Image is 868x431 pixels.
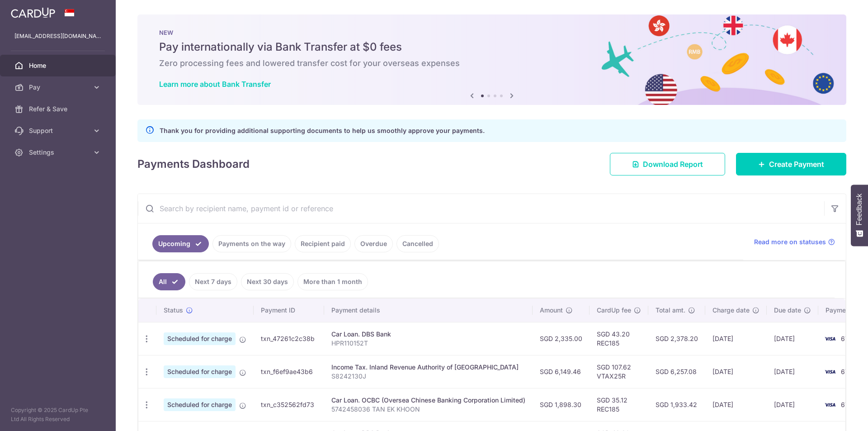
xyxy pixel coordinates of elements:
span: Total amt. [656,306,685,315]
h5: Pay internationally via Bank Transfer at $0 fees [159,40,825,54]
a: Recipient paid [295,235,351,252]
span: 6715 [841,368,855,375]
a: Next 7 days [189,273,237,290]
p: 5742458036 TAN EK KHOON [331,405,525,414]
p: Thank you for providing additional supporting documents to help us smoothly approve your payments. [160,125,485,136]
button: Feedback - Show survey [851,185,868,246]
th: Payment details [324,298,533,322]
span: 6715 [841,335,855,342]
div: Car Loan. DBS Bank [331,330,525,339]
a: Upcoming [152,235,209,252]
span: 6715 [841,401,855,408]
a: More than 1 month [297,273,368,290]
a: Cancelled [396,235,439,252]
span: Support [29,126,89,135]
span: Download Report [643,159,703,170]
td: SGD 1,898.30 [533,388,590,421]
td: [DATE] [767,355,818,388]
td: SGD 6,149.46 [533,355,590,388]
td: [DATE] [705,388,767,421]
td: [DATE] [767,388,818,421]
span: Create Payment [769,159,824,170]
td: SGD 2,335.00 [533,322,590,355]
a: Learn more about Bank Transfer [159,80,271,89]
a: Next 30 days [241,273,294,290]
img: Bank Card [821,333,839,344]
iframe: Opens a widget where you can find more information [810,404,859,426]
div: Income Tax. Inland Revenue Authority of [GEOGRAPHIC_DATA] [331,363,525,372]
td: txn_c352562fd73 [254,388,324,421]
img: Bank Card [821,366,839,377]
h6: Zero processing fees and lowered transfer cost for your overseas expenses [159,58,825,69]
td: [DATE] [705,355,767,388]
td: SGD 43.20 REC185 [590,322,648,355]
span: Settings [29,148,89,157]
span: Read more on statuses [754,237,826,246]
img: CardUp [11,7,55,18]
td: [DATE] [767,322,818,355]
div: Car Loan. OCBC (Oversea Chinese Banking Corporation Limited) [331,396,525,405]
p: S8242130J [331,372,525,381]
span: Due date [774,306,801,315]
span: Scheduled for charge [164,398,236,411]
p: NEW [159,29,825,36]
td: SGD 107.62 VTAX25R [590,355,648,388]
td: txn_f6ef9ae43b6 [254,355,324,388]
p: [EMAIL_ADDRESS][DOMAIN_NAME] [14,32,101,41]
a: All [153,273,185,290]
td: txn_47261c2c38b [254,322,324,355]
span: Home [29,61,89,70]
span: Scheduled for charge [164,332,236,345]
span: Feedback [855,194,863,225]
span: Scheduled for charge [164,365,236,378]
a: Payments on the way [212,235,291,252]
a: Download Report [610,153,725,175]
td: SGD 1,933.42 [648,388,705,421]
a: Read more on statuses [754,237,835,246]
td: SGD 35.12 REC185 [590,388,648,421]
a: Create Payment [736,153,846,175]
span: Status [164,306,183,315]
img: Bank Card [821,399,839,410]
td: SGD 6,257.08 [648,355,705,388]
span: Amount [540,306,563,315]
a: Overdue [354,235,393,252]
span: Charge date [712,306,750,315]
td: SGD 2,378.20 [648,322,705,355]
span: CardUp fee [597,306,631,315]
input: Search by recipient name, payment id or reference [138,194,824,223]
span: Pay [29,83,89,92]
h4: Payments Dashboard [137,156,250,172]
td: [DATE] [705,322,767,355]
th: Payment ID [254,298,324,322]
img: Bank transfer banner [137,14,846,105]
span: Refer & Save [29,104,89,114]
p: HPR110152T [331,339,525,348]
